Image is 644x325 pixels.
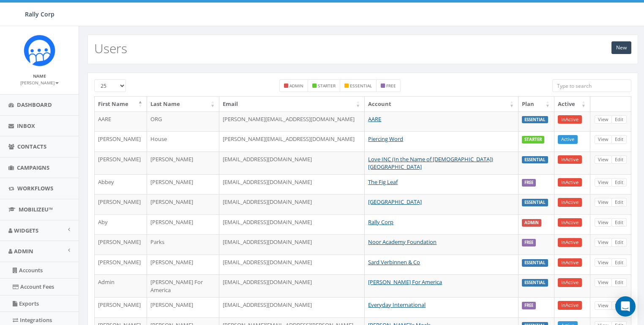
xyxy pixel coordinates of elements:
[611,218,627,227] a: Edit
[522,116,548,124] label: ESSENTIAL
[219,152,365,174] td: [EMAIL_ADDRESS][DOMAIN_NAME]
[95,97,147,111] th: First Name: activate to sort column descending
[219,97,365,111] th: Email: activate to sort column ascending
[219,194,365,214] td: [EMAIL_ADDRESS][DOMAIN_NAME]
[611,178,627,187] a: Edit
[25,10,55,18] span: Rally Corp
[595,115,612,124] a: View
[368,278,442,286] a: [PERSON_NAME] For America
[552,79,631,92] input: Type to search
[219,214,365,235] td: [EMAIL_ADDRESS][DOMAIN_NAME]
[318,83,336,89] small: starter
[17,164,49,171] span: Campaigns
[611,135,627,144] a: Edit
[219,297,365,317] td: [EMAIL_ADDRESS][DOMAIN_NAME]
[558,218,582,227] a: InActive
[522,136,544,144] label: STARTER
[368,155,493,171] a: Love INC (In the Name of [DEMOGRAPHIC_DATA]) [GEOGRAPHIC_DATA]
[558,278,582,287] a: InActive
[368,198,422,206] a: [GEOGRAPHIC_DATA]
[558,135,578,144] a: Active
[595,301,612,310] a: View
[595,218,612,227] a: View
[611,115,627,124] a: Edit
[595,135,612,144] a: View
[368,218,393,226] a: Rally Corp
[368,258,420,266] a: Sard Verbinnen & Co
[147,234,219,255] td: Parks
[518,97,554,111] th: Plan: activate to sort column ascending
[20,80,59,86] small: [PERSON_NAME]
[289,83,303,89] small: admin
[522,279,548,287] label: ESSENTIAL
[219,131,365,152] td: [PERSON_NAME][EMAIL_ADDRESS][DOMAIN_NAME]
[522,302,536,309] label: FREE
[147,174,219,195] td: [PERSON_NAME]
[595,178,612,187] a: View
[147,214,219,235] td: [PERSON_NAME]
[219,234,365,255] td: [EMAIL_ADDRESS][DOMAIN_NAME]
[95,174,147,195] td: Abbey
[350,83,372,89] small: essential
[17,184,53,192] span: Workflows
[595,198,612,207] a: View
[95,234,147,255] td: [PERSON_NAME]
[14,247,33,255] span: Admin
[17,101,52,108] span: Dashboard
[368,135,403,143] a: Piercing Word
[611,41,631,54] a: New
[595,258,612,267] a: View
[368,115,381,123] a: AARE
[219,255,365,275] td: [EMAIL_ADDRESS][DOMAIN_NAME]
[219,174,365,195] td: [EMAIL_ADDRESS][DOMAIN_NAME]
[611,238,627,247] a: Edit
[95,152,147,174] td: [PERSON_NAME]
[522,239,536,246] label: FREE
[17,143,46,150] span: Contacts
[147,97,219,111] th: Last Name: activate to sort column ascending
[95,131,147,152] td: [PERSON_NAME]
[558,178,582,187] a: InActive
[615,296,636,317] div: Open Intercom Messenger
[19,206,53,213] span: MobilizeU™
[14,227,38,234] span: Widgets
[95,297,147,317] td: [PERSON_NAME]
[147,274,219,297] td: [PERSON_NAME] For America
[558,155,582,164] a: InActive
[522,156,548,164] label: ESSENTIAL
[365,97,518,111] th: Account: activate to sort column ascending
[33,73,46,79] small: Name
[94,41,127,55] h2: Users
[595,155,612,164] a: View
[219,274,365,297] td: [EMAIL_ADDRESS][DOMAIN_NAME]
[147,152,219,174] td: [PERSON_NAME]
[386,83,396,89] small: free
[595,278,612,287] a: View
[368,301,426,309] a: Everyday International
[558,258,582,267] a: InActive
[611,301,627,310] a: Edit
[95,111,147,132] td: AARE
[368,238,437,246] a: Noor Academy Foundation
[522,219,541,227] label: ADMIN
[147,255,219,275] td: [PERSON_NAME]
[147,297,219,317] td: [PERSON_NAME]
[522,259,548,267] label: ESSENTIAL
[611,155,627,164] a: Edit
[147,194,219,214] td: [PERSON_NAME]
[522,199,548,206] label: ESSENTIAL
[558,198,582,207] a: InActive
[20,79,59,86] a: [PERSON_NAME]
[558,301,582,310] a: InActive
[95,194,147,214] td: [PERSON_NAME]
[147,131,219,152] td: House
[95,255,147,275] td: [PERSON_NAME]
[595,238,612,247] a: View
[554,97,590,111] th: Active: activate to sort column ascending
[219,111,365,132] td: [PERSON_NAME][EMAIL_ADDRESS][DOMAIN_NAME]
[611,258,627,267] a: Edit
[611,198,627,207] a: Edit
[95,274,147,297] td: Admin
[558,238,582,247] a: InActive
[368,178,398,186] a: The Fig Leaf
